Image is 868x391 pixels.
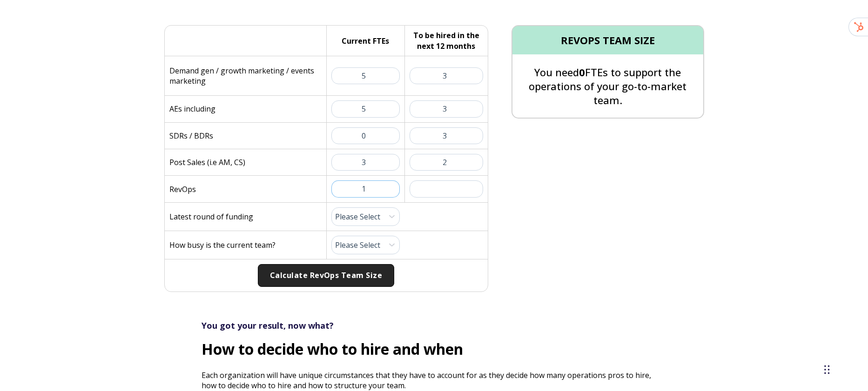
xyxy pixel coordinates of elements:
h4: REVOPS TEAM SIZE [512,26,703,54]
span: 0 [579,65,585,79]
button: Calculate RevOps Team Size [258,264,394,287]
p: Latest round of funding [169,212,253,222]
p: RevOps [169,184,196,194]
iframe: Chat Widget [700,261,868,391]
p: SDRs / BDRs [169,131,213,141]
p: Each organization will have unique circumstances that they have to account for as they decide how... [202,370,667,391]
strong: How to decide who to hire and when [202,339,463,359]
div: Drag [824,356,830,384]
p: AEs including [169,104,215,114]
h5: To be hired in the next 12 months [410,30,483,51]
p: Demand gen / growth marketing / events marketing [169,66,322,86]
p: Post Sales (i.e AM, CS) [169,157,245,167]
p: You need FTEs to support the operations of your go-to-market team. [512,65,703,107]
h5: Current FTEs [342,36,389,46]
strong: You got your result, now what? [202,320,334,331]
p: How busy is the current team? [169,240,276,250]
